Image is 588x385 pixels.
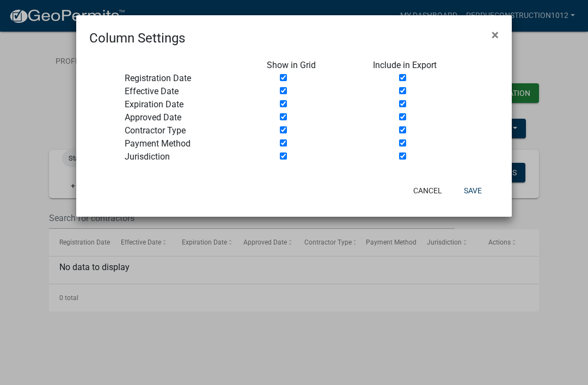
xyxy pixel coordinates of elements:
span: × [492,27,499,42]
div: Effective Date [117,85,259,98]
div: Jurisdiction [117,150,259,163]
div: Show in Grid [259,59,365,72]
button: Save [455,181,491,200]
div: Payment Method [117,137,259,150]
div: Include in Export [365,59,471,72]
button: Cancel [405,181,451,200]
h4: Column Settings [89,28,185,48]
div: Registration Date [117,72,259,85]
button: Close [483,20,507,50]
div: Expiration Date [117,98,259,111]
div: Contractor Type [117,124,259,137]
div: Approved Date [117,111,259,124]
